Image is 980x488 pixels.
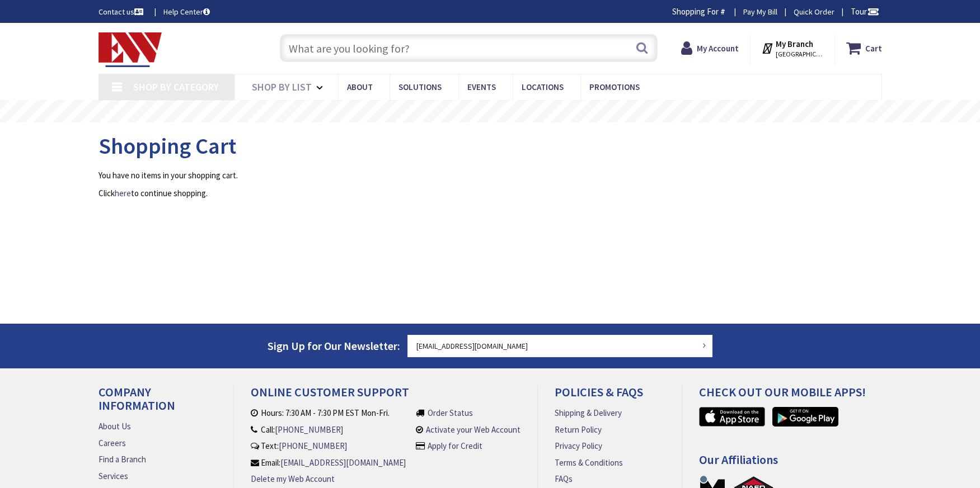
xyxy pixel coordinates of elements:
span: Events [467,82,496,92]
strong: Cart [865,38,882,58]
li: Text: [251,440,406,452]
h4: Our Affiliations [699,453,890,475]
h4: Policies & FAQs [555,385,664,407]
a: [EMAIL_ADDRESS][DOMAIN_NAME] [280,457,406,468]
span: Tour [851,6,879,17]
p: Click to continue shopping. [99,187,882,199]
a: here [115,187,131,199]
input: Enter your email address [407,335,713,357]
a: Careers [99,437,126,449]
a: [PHONE_NUMBER] [275,424,343,435]
span: Promotions [589,82,640,92]
a: Help Center [163,6,210,17]
a: FAQs [555,473,573,485]
h1: Shopping Cart [99,134,882,158]
rs-layer: Free Same Day Pickup at 19 Locations [388,106,593,118]
h4: Check out Our Mobile Apps! [699,385,890,407]
strong: # [720,6,725,17]
a: Apply for Credit [428,440,482,452]
a: Quick Order [794,6,834,17]
a: Contact us [99,6,146,17]
input: What are you looking for? [280,34,658,62]
a: [PHONE_NUMBER] [279,440,347,452]
a: Privacy Policy [555,440,602,452]
a: Return Policy [555,424,602,435]
a: Shipping & Delivery [555,407,622,419]
a: Order Status [428,407,473,419]
span: About [347,82,373,92]
a: Activate your Web Account [426,424,521,435]
a: Find a Branch [99,453,146,465]
li: Email: [251,457,406,468]
li: Hours: 7:30 AM - 7:30 PM EST Mon-Fri. [251,407,406,419]
span: [GEOGRAPHIC_DATA], [GEOGRAPHIC_DATA] [776,50,823,59]
span: Solutions [398,82,442,92]
a: Delete my Web Account [251,473,335,485]
span: Sign Up for Our Newsletter: [268,339,400,353]
h4: Online Customer Support [251,385,521,407]
a: Cart [846,38,882,58]
span: Locations [522,82,564,92]
a: About Us [99,420,131,432]
a: My Account [681,38,739,58]
span: Shop By Category [133,80,219,93]
img: Electrical Wholesalers, Inc. [99,32,162,67]
a: Services [99,470,128,482]
h4: Company Information [99,385,217,420]
span: Shopping For [672,6,719,17]
span: Shop By List [252,80,312,93]
a: Pay My Bill [743,6,777,17]
p: You have no items in your shopping cart. [99,169,882,181]
a: Terms & Conditions [555,457,623,468]
strong: My Branch [776,39,813,49]
strong: My Account [697,43,739,54]
div: My Branch [GEOGRAPHIC_DATA], [GEOGRAPHIC_DATA] [761,38,823,58]
li: Call: [251,424,406,435]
